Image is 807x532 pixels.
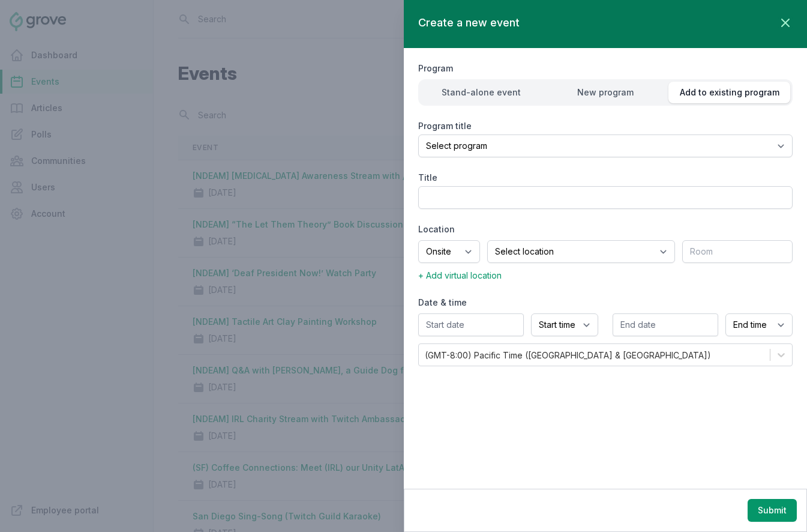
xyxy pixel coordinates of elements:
[748,499,797,522] button: Submit
[421,86,542,98] div: Stand-alone event
[418,14,520,31] h2: Create a new event
[613,313,718,336] input: End date
[418,172,793,184] label: Title
[425,349,711,361] div: (GMT-8:00) Pacific Time ([GEOGRAPHIC_DATA] & [GEOGRAPHIC_DATA])
[418,313,524,336] input: Start date
[682,240,793,263] input: Room
[418,297,793,309] label: Date & time
[418,270,502,280] span: + Add virtual location
[418,120,793,132] label: Program title
[545,86,667,98] div: New program
[668,86,790,98] div: Add to existing program
[418,223,793,235] label: Location
[418,62,793,74] label: Program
